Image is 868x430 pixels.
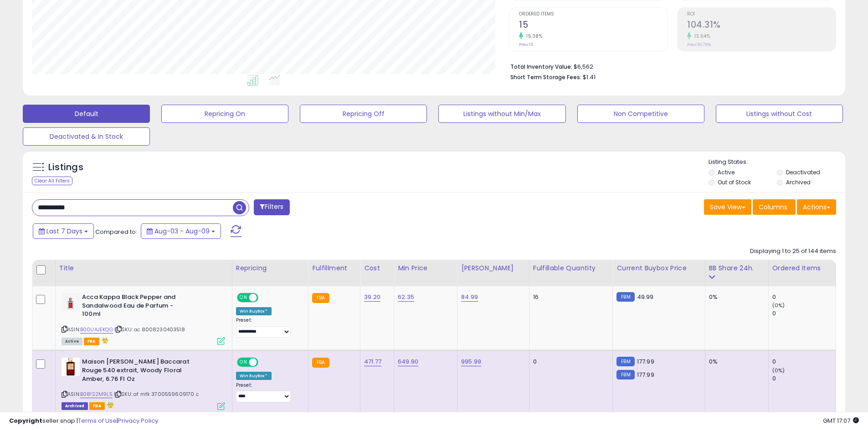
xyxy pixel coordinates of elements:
[312,358,329,368] small: FBA
[577,105,704,123] button: Non Competitive
[118,416,158,425] a: Privacy Policy
[23,127,150,146] button: Deactivated & In Stock
[82,293,193,321] b: Acca Kappa Black Pepper and Sandalwood Eau de Parfum - 100ml
[59,263,228,273] div: Title
[62,402,88,410] span: Listings that have been deleted from Seller Central
[33,223,94,239] button: Last 7 Days
[523,33,542,40] small: 15.38%
[709,293,761,301] div: 0%
[772,367,785,374] small: (0%)
[718,168,734,176] label: Active
[687,42,711,47] small: Prev: 91.79%
[300,105,427,123] button: Repricing Off
[95,228,137,236] span: Compared to:
[753,199,796,215] button: Columns
[691,33,710,40] small: 13.64%
[519,20,668,32] h2: 15
[823,416,859,425] span: 2025-08-17 17:07 GMT
[772,309,836,318] div: 0
[257,359,272,366] span: OFF
[114,326,185,333] span: | SKU: ac 8008230403518
[89,402,105,410] span: FBA
[364,263,390,273] div: Cost
[312,293,329,303] small: FBA
[141,223,221,239] button: Aug-03 - Aug-09
[236,307,272,315] div: Win BuyBox *
[438,105,565,123] button: Listings without Min/Max
[704,199,751,215] button: Save View
[62,293,80,311] img: 31s1kbahbRL._SL40_.jpg
[716,105,843,123] button: Listings without Cost
[616,292,634,302] small: FBM
[236,263,304,273] div: Repricing
[637,357,654,366] span: 177.99
[533,263,609,273] div: Fulfillable Quantity
[461,293,478,302] a: 84.99
[750,247,836,256] div: Displaying 1 to 25 of 144 items
[236,372,272,380] div: Win BuyBox *
[797,199,836,215] button: Actions
[32,177,72,185] div: Clear All Filters
[709,263,765,273] div: BB Share 24h.
[80,326,113,334] a: B00UAJEKQG
[772,302,785,309] small: (0%)
[687,12,836,17] span: ROI
[637,370,654,379] span: 177.99
[62,358,80,376] img: 31dTEJwi5zL._SL40_.jpg
[687,20,836,32] h2: 104.31%
[398,357,418,366] a: 649.90
[398,263,453,273] div: Min Price
[786,178,811,186] label: Archived
[637,293,654,301] span: 49.99
[62,293,225,344] div: ASIN:
[510,61,829,71] li: $6,562
[62,338,82,345] span: All listings currently available for purchase on Amazon
[510,63,572,71] b: Total Inventory Value:
[254,199,289,215] button: Filters
[709,358,761,366] div: 0%
[236,382,301,403] div: Preset:
[312,263,356,273] div: Fulfillment
[23,105,150,123] button: Default
[786,168,820,176] label: Deactivated
[238,359,249,366] span: ON
[616,263,701,273] div: Current Buybox Price
[583,73,596,81] span: $1.41
[461,357,481,366] a: 995.99
[364,357,381,366] a: 471.77
[161,105,288,123] button: Repricing On
[364,293,380,302] a: 39.20
[46,227,82,236] span: Last 7 Days
[519,42,533,47] small: Prev: 13
[616,357,634,366] small: FBM
[238,294,249,302] span: ON
[718,178,751,186] label: Out of Stock
[461,263,525,273] div: [PERSON_NAME]
[616,370,634,379] small: FBM
[772,358,836,366] div: 0
[519,12,668,17] span: Ordered Items
[105,402,114,408] i: hazardous material
[84,338,99,345] span: FBA
[398,293,414,302] a: 62.35
[759,202,787,212] span: Columns
[772,263,832,273] div: Ordered Items
[533,358,606,366] div: 0
[114,390,199,398] span: | SKU: af mfk 3700559609170 c
[80,390,113,398] a: B081S2M9L5
[78,416,117,425] a: Terms of Use
[236,317,301,338] div: Preset:
[9,417,158,425] div: seller snap | |
[709,158,845,167] p: Listing States:
[772,293,836,301] div: 0
[257,294,272,302] span: OFF
[772,374,836,383] div: 0
[9,416,42,425] strong: Copyright
[533,293,606,301] div: 16
[82,358,193,385] b: Maison [PERSON_NAME] Baccarat Rouge 540 extrait, Woody Floral Amber, 6.76 Fl Oz
[510,73,581,81] b: Short Term Storage Fees:
[154,227,210,236] span: Aug-03 - Aug-09
[48,161,83,174] h5: Listings
[99,337,109,344] i: hazardous material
